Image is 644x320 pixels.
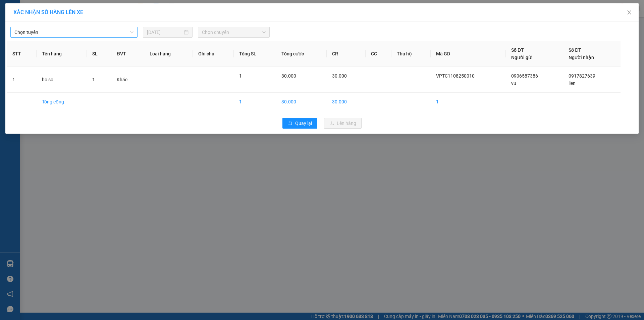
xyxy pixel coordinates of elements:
[282,118,317,129] button: rollbackQuay lại
[332,73,347,79] span: 30.000
[92,77,95,82] span: 1
[366,41,391,67] th: CC
[144,41,193,67] th: Loại hàng
[13,9,83,15] span: XÁC NHẬN SỐ HÀNG LÊN XE
[288,121,292,126] span: rollback
[37,93,87,111] td: Tổng cộng
[327,93,366,111] td: 30.000
[7,67,37,93] td: 1
[620,3,639,22] button: Close
[569,47,581,53] span: Số ĐT
[14,27,133,37] span: Chọn tuyến
[147,29,182,36] input: 11/08/2025
[511,81,516,86] span: vu
[569,81,576,86] span: lien
[511,73,538,79] span: 0906587386
[569,73,595,79] span: 0917827639
[281,73,296,79] span: 30.000
[436,73,475,79] span: VPTC1108250010
[239,73,242,79] span: 1
[295,120,312,127] span: Quay lại
[234,41,276,67] th: Tổng SL
[324,118,362,129] button: uploadLên hàng
[37,67,87,93] td: ho so
[627,10,632,15] span: close
[7,41,37,67] th: STT
[391,41,431,67] th: Thu hộ
[202,27,266,37] span: Chọn chuyến
[431,93,506,111] td: 1
[193,41,234,67] th: Ghi chú
[111,67,144,93] td: Khác
[569,55,594,60] span: Người nhận
[111,41,144,67] th: ĐVT
[431,41,506,67] th: Mã GD
[276,41,327,67] th: Tổng cước
[511,47,524,53] span: Số ĐT
[234,93,276,111] td: 1
[87,41,111,67] th: SL
[276,93,327,111] td: 30.000
[511,55,533,60] span: Người gửi
[327,41,366,67] th: CR
[37,41,87,67] th: Tên hàng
